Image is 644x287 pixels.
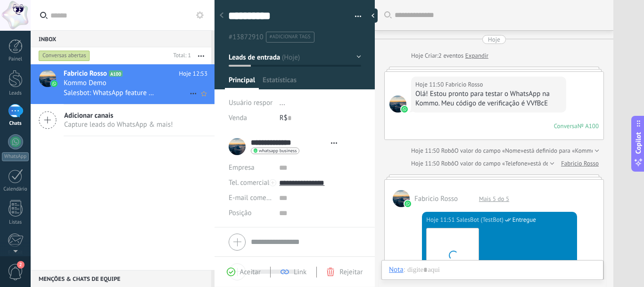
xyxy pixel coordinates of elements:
div: Posição [229,206,272,221]
div: Empresa [229,160,272,175]
span: Link [294,268,306,277]
span: whatsapp business [259,148,297,153]
div: Hoje 11:51 [426,215,456,225]
button: Mais [191,47,211,64]
span: Fabricio Rosso [64,69,107,78]
div: Calendário [2,186,29,192]
div: R$ [280,111,361,126]
span: Kommo Demo [64,78,107,88]
span: SalesBot (TestBot) [456,215,504,225]
span: Entregue [512,215,536,225]
span: Fabricio Rosso [446,80,483,89]
span: está definido para «[PHONE_NUMBER]» [530,159,634,168]
a: Fabricio Rosso [561,159,599,168]
span: : [404,265,405,275]
div: Hoje 11:50 [411,146,441,156]
span: Usuário responsável [229,98,289,107]
button: Tel. comercial [229,175,269,191]
img: waba.svg [405,200,411,207]
span: Capture leads do WhatsApp & mais! [64,120,173,129]
span: Hoje 12:53 [179,69,207,78]
span: Venda [229,113,247,122]
span: ... [280,98,285,107]
span: Salesbot: WhatsApp feature menu Desbloqueie mensagens aprimoradas no WhatsApp! Clique em "Saiba m... [64,88,156,97]
span: 2 [17,261,25,269]
img: waba.svg [401,106,408,113]
span: A100 [109,70,123,77]
span: está definido para «Kommo Demo» [523,146,615,156]
span: Fabricio Rosso [393,190,410,207]
div: WhatsApp [2,152,29,161]
div: Menções & Chats de equipe [31,270,211,287]
span: Adicionar canais [64,111,173,120]
span: #13872910 [229,33,264,42]
span: Tel. comercial [229,178,269,187]
a: Expandir [465,51,488,61]
span: E-mail comercial [229,193,279,202]
div: Total: 1 [170,51,191,61]
div: Criar: [411,51,488,61]
span: Fabricio Rosso [389,96,406,113]
span: Rejeitar [339,268,363,277]
div: Inbox [31,30,211,47]
span: Copilot [634,132,643,154]
span: Robô [441,147,454,155]
div: Listas [2,219,29,226]
span: O valor do campo «Nome» [454,146,524,156]
span: O valor do campo «Telefone» [454,159,530,168]
div: ocultar [368,9,378,23]
span: Fabricio Rosso [414,194,458,203]
div: Usuário responsável [229,96,272,111]
div: Conversa [554,122,578,130]
a: avatariconFabricio RossoA100Hoje 12:53Kommo DemoSalesbot: WhatsApp feature menu Desbloqueie mensa... [31,64,215,104]
span: Posição [229,209,251,217]
div: Chats [2,121,29,127]
span: 2 eventos [438,51,463,61]
div: Hoje 11:50 [415,80,446,89]
div: Conversas abertas [39,50,90,61]
img: icon [51,80,58,87]
span: Estatísticas [263,76,297,89]
div: Olá! Estou pronto para testar o WhatsApp na Kommo. Meu código de verificação é VVfBcE [415,89,562,108]
div: № A100 [578,122,599,130]
div: Mais 5 do 5 [474,195,514,203]
span: #adicionar tags [270,34,311,40]
div: Leads [2,90,29,96]
div: Hoje [488,35,500,44]
div: Venda [229,111,272,126]
button: E-mail comercial [229,191,272,206]
span: Principal [229,76,255,89]
span: Robô [441,159,454,167]
div: Painel [2,56,29,62]
div: Hoje [411,51,425,61]
span: Aceitar [240,268,261,277]
div: Hoje 11:50 [411,159,441,168]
